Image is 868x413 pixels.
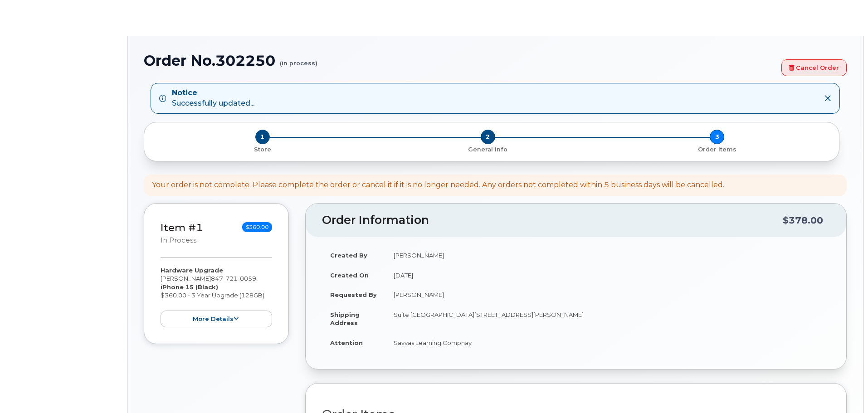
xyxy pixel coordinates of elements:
td: Suite [GEOGRAPHIC_DATA][STREET_ADDRESS][PERSON_NAME] [385,305,830,333]
a: Item #1 [161,221,203,234]
span: 0059 [238,275,256,282]
td: Savvas Learning Compnay [385,333,830,353]
strong: Created On [330,272,369,279]
strong: Created By [330,252,367,259]
td: [PERSON_NAME] [385,285,830,305]
td: [PERSON_NAME] [385,245,830,265]
strong: Attention [330,339,363,346]
strong: Hardware Upgrade [161,267,223,274]
strong: Requested By [330,291,377,298]
a: 2 General Info [373,144,602,154]
div: $378.00 [783,212,823,229]
button: more details [161,311,272,327]
a: Cancel Order [781,59,847,76]
strong: iPhone 15 (Black) [161,283,218,291]
span: 2 [481,130,495,144]
p: General Info [377,146,599,154]
span: 1 [255,130,270,144]
a: 1 Store [151,144,373,154]
span: 721 [223,275,238,282]
h1: Order No.302250 [144,53,777,68]
strong: Notice [172,88,254,98]
span: 847 [211,275,256,282]
strong: Shipping Address [330,311,360,327]
h2: Order Information [322,214,783,227]
small: (in process) [280,53,317,67]
span: $360.00 [242,222,272,232]
div: Successfully updated... [172,88,254,109]
div: Your order is not complete. Please complete the order or cancel it if it is no longer needed. Any... [152,180,724,190]
div: [PERSON_NAME] $360.00 - 3 Year Upgrade (128GB) [161,266,272,327]
p: Store [155,146,370,154]
td: [DATE] [385,265,830,285]
small: in process [161,236,196,244]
